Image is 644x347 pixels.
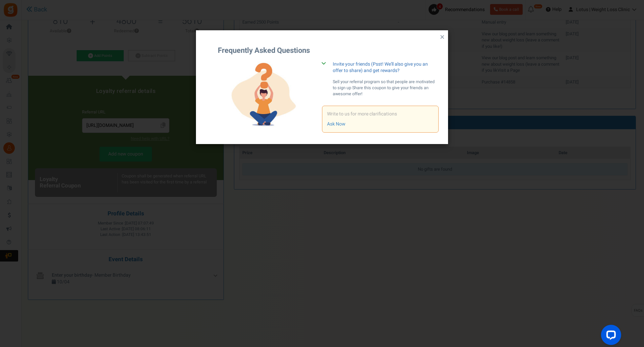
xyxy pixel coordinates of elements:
[327,120,346,128] a: Ask Now
[205,46,322,55] h3: Frequently Asked Questions
[333,79,439,97] p: Sell your referral program so that people are motivated to sign up Share this coupon to give your...
[333,61,439,74] label: Invite your friends (Psst! We'll also give you an offer to share) and get rewards?
[327,111,434,117] p: Write to us for more clarifications
[438,32,446,42] button: Close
